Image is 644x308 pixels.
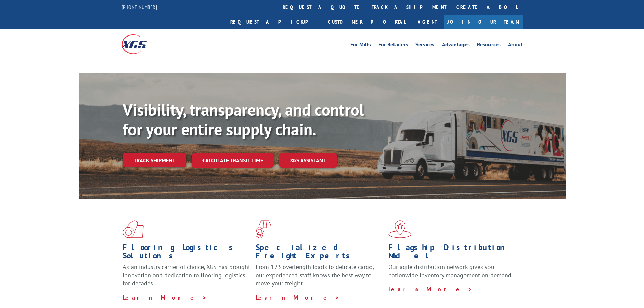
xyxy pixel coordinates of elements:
[122,4,157,10] a: [PHONE_NUMBER]
[225,15,323,29] a: Request a pickup
[388,263,513,279] span: Our agile distribution network gives you nationwide inventory management on demand.
[256,293,340,301] a: Learn More >
[192,153,274,168] a: Calculate transit time
[323,15,411,29] a: Customer Portal
[123,243,251,263] h1: Flooring Logistics Solutions
[388,220,412,238] img: xgs-icon-flagship-distribution-model-red
[123,293,207,301] a: Learn More >
[411,15,444,29] a: Agent
[388,285,473,293] a: Learn More >
[442,42,470,49] a: Advantages
[378,42,408,49] a: For Retailers
[256,220,271,238] img: xgs-icon-focused-on-flooring-red
[388,243,516,263] h1: Flagship Distribution Model
[123,99,364,140] b: Visibility, transparency, and control for your entire supply chain.
[256,243,383,263] h1: Specialized Freight Experts
[477,42,501,49] a: Resources
[256,263,383,293] p: From 123 overlength loads to delicate cargo, our experienced staff knows the best way to move you...
[123,220,144,238] img: xgs-icon-total-supply-chain-intelligence-red
[350,42,371,49] a: For Mills
[279,153,337,168] a: XGS ASSISTANT
[508,42,523,49] a: About
[123,263,250,287] span: As an industry carrier of choice, XGS has brought innovation and dedication to flooring logistics...
[415,42,434,49] a: Services
[123,153,186,167] a: Track shipment
[444,15,523,29] a: Join Our Team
